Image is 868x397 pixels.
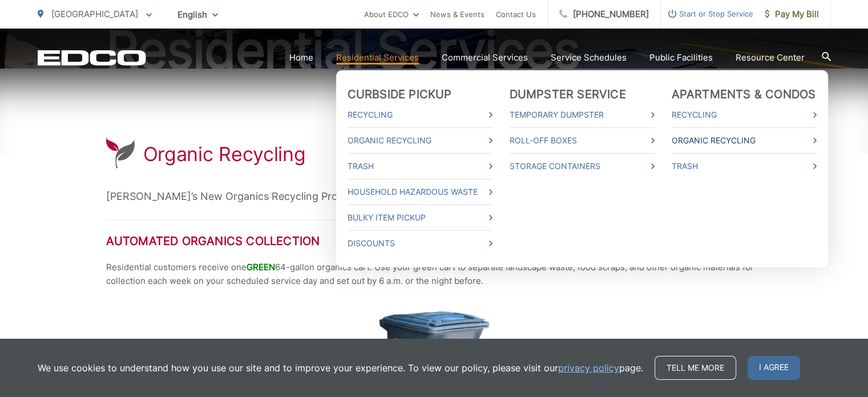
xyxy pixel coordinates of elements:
a: Apartments & Condos [672,87,816,101]
a: Trash [348,159,492,173]
a: Temporary Dumpster [510,108,655,122]
p: [PERSON_NAME]’s New Organics Recycling Program will Collect Food Scraps and Yard Waste Mixed Toge... [106,188,762,205]
span: English [169,5,227,25]
a: Roll-Off Boxes [510,134,655,147]
a: Curbside Pickup [348,87,452,101]
a: Bulky Item Pickup [348,211,492,224]
p: Residential customers receive one 64-gallon organics cart. Use your green cart to separate landsc... [106,260,762,288]
a: Household Hazardous Waste [348,185,492,199]
a: Resource Center [736,51,805,65]
span: Pay My Bill [765,7,819,21]
span: GREEN [247,262,275,272]
a: Dumpster Service [510,87,626,101]
a: Tell me more [655,356,736,380]
a: Contact Us [496,7,536,21]
p: We use cookies to understand how you use our site and to improve your experience. To view our pol... [38,361,643,375]
a: Organic Recycling [672,134,817,147]
a: Storage Containers [510,159,655,173]
a: Recycling [348,108,492,122]
a: Public Facilities [649,51,713,65]
a: About EDCO [364,7,419,21]
a: Service Schedules [551,51,627,65]
h2: Automated Organics Collection [106,234,762,248]
span: I agree [748,356,800,380]
a: EDCD logo. Return to the homepage. [38,50,146,66]
span: [GEOGRAPHIC_DATA] [51,9,138,19]
a: News & Events [430,7,485,21]
a: Commercial Services [442,51,528,65]
a: privacy policy [558,361,619,375]
a: Home [289,51,313,65]
a: Recycling [672,108,817,122]
a: Organic Recycling [348,134,492,147]
h1: Organic Recycling [143,143,306,166]
a: Residential Services [336,51,419,65]
a: Trash [672,159,817,173]
a: Discounts [348,236,492,250]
